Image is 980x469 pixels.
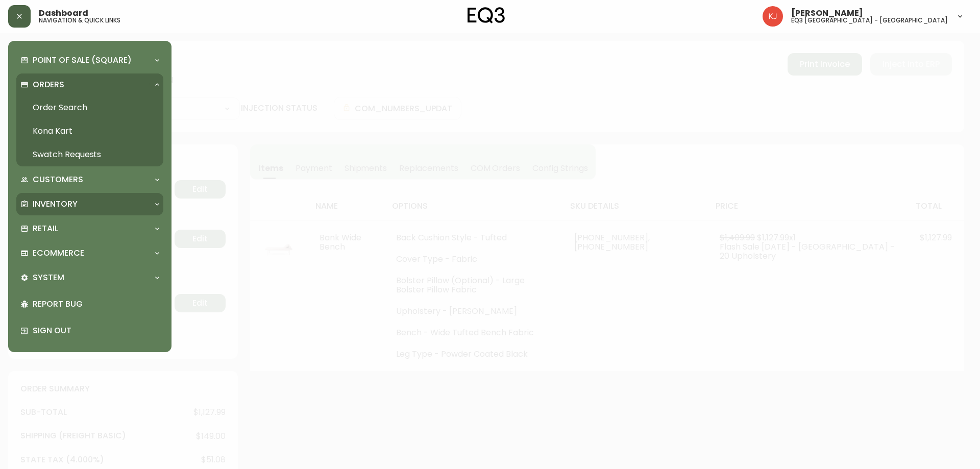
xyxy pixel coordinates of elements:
[16,266,163,289] div: System
[16,291,163,317] div: Report Bug
[16,193,163,215] div: Inventory
[33,299,159,310] p: Report Bug
[33,325,159,336] p: Sign Out
[33,248,84,259] p: Ecommerce
[16,73,163,96] div: Orders
[16,119,163,143] a: Kona Kart
[33,174,83,185] p: Customers
[33,272,64,283] p: System
[33,55,132,66] p: Point of Sale (Square)
[763,6,783,27] img: 24a625d34e264d2520941288c4a55f8e
[33,223,58,234] p: Retail
[791,17,948,23] h5: eq3 [GEOGRAPHIC_DATA] - [GEOGRAPHIC_DATA]
[16,96,163,119] a: Order Search
[16,49,163,71] div: Point of Sale (Square)
[791,9,863,17] span: [PERSON_NAME]
[16,168,163,191] div: Customers
[468,7,505,23] img: logo
[16,317,163,344] div: Sign Out
[39,9,88,17] span: Dashboard
[33,79,64,90] p: Orders
[39,17,120,23] h5: navigation & quick links
[33,199,78,210] p: Inventory
[16,242,163,264] div: Ecommerce
[16,217,163,240] div: Retail
[16,143,163,166] a: Swatch Requests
